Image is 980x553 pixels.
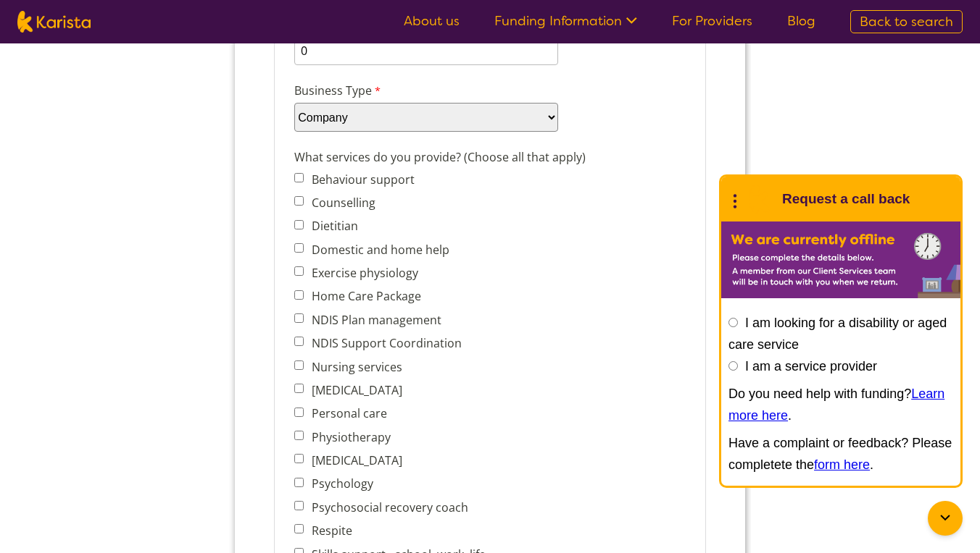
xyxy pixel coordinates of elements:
a: For Providers [672,12,752,30]
span: Back to search [860,13,953,30]
label: I am looking for a disability or aged care service [728,316,947,352]
label: ABN [65,118,101,139]
label: Business Type [65,384,207,405]
label: I am a service provider [745,359,877,373]
a: Blog [787,12,815,30]
input: Number of existing clients [65,338,329,367]
input: Business trading name [65,72,457,101]
label: Counselling [78,497,146,512]
p: Have a complaint or feedback? Please completete the . [728,432,953,476]
h1: Request a call back [782,188,910,210]
a: Funding Information [494,12,637,30]
input: Business Website [65,205,326,234]
img: Karista logo [17,11,91,33]
a: Back to search [850,10,963,33]
label: Number of existing clients [65,317,220,338]
label: Behaviour support [78,473,185,489]
label: Business trading name [65,51,203,72]
p: Do you need help with funding? . [728,383,953,426]
label: Business Website [65,185,257,205]
select: Head Office Location [65,271,329,300]
label: What services do you provide? (Choose all that apply) [65,450,360,470]
img: Karista offline chat form to request call back [721,221,960,298]
a: form here [814,457,870,472]
img: Karista [744,185,773,214]
legend: Company details [59,22,162,38]
label: Dietitian [78,520,128,536]
a: About us [404,12,460,30]
label: Head Office Location [65,250,207,271]
select: Business Type [65,405,329,434]
input: ABN [65,139,329,168]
